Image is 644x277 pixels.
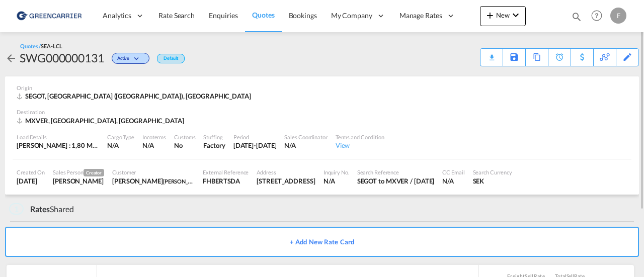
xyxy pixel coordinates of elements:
[588,7,610,25] div: Help
[331,11,372,21] span: My Company
[17,108,627,116] div: Destination
[107,141,134,150] div: N/A
[357,176,435,186] div: SEGOT to MXVER / 10 Sep 2025
[17,176,45,186] div: 10 Sep 2025
[588,7,605,24] span: Help
[484,11,522,19] span: New
[53,176,104,186] div: Fredrik Fagerman
[17,133,99,141] div: Load Details
[174,133,195,141] div: Customs
[442,176,464,186] div: N/A
[142,141,154,150] div: N/A
[336,141,384,150] div: View
[324,168,349,176] div: Inquiry No.
[571,11,582,26] div: icon-magnify
[103,11,131,21] span: Analytics
[510,9,522,21] md-icon: icon-chevron-down
[5,52,17,64] md-icon: icon-arrow-left
[17,168,45,176] div: Created On
[112,168,195,176] div: Customer
[203,176,249,186] div: FHBERTSDA
[17,84,627,91] div: Origin
[17,91,254,101] div: SEGOT, Gothenburg (Goteborg), Europe
[5,227,639,257] button: + Add New Rate Card
[480,6,526,26] button: icon-plus 400-fgNewicon-chevron-down
[503,49,525,66] div: Save As Template
[486,49,498,58] div: Quote PDF is not available at this time
[174,141,195,150] div: No
[257,168,315,176] div: Address
[284,133,327,141] div: Sales Coordinator
[203,133,225,141] div: Stuffing
[157,54,185,63] div: Default
[15,5,83,27] img: 609dfd708afe11efa14177256b0082fb.png
[17,116,187,125] div: MXVER, Veracruz, Americas
[107,133,134,141] div: Cargo Type
[399,11,442,21] span: Manage Rates
[209,11,238,20] span: Enquiries
[104,50,152,66] div: Change Status Here
[336,133,384,141] div: Terms and Condition
[142,133,166,141] div: Incoterms
[20,50,104,66] div: SWG000000131
[203,141,225,150] div: Factory Stuffing
[9,203,24,215] span: 1
[486,50,498,58] md-icon: icon-download
[163,177,213,185] span: [PERSON_NAME] AB
[289,11,317,20] span: Bookings
[571,11,582,22] md-icon: icon-magnify
[30,204,50,214] span: Rates
[112,53,149,64] div: Change Status Here
[357,168,435,176] div: Search Reference
[233,141,277,150] div: 30 Sep 2025
[233,133,277,141] div: Period
[610,8,626,24] div: F
[442,168,464,176] div: CC Email
[25,92,251,100] span: SEGOT, [GEOGRAPHIC_DATA] ([GEOGRAPHIC_DATA]), [GEOGRAPHIC_DATA]
[257,176,315,186] div: Industrivägen 6
[284,141,327,150] div: N/A
[117,55,132,65] span: Active
[5,50,20,66] div: icon-arrow-left
[112,176,195,186] div: Sven Karlund
[473,168,513,176] div: Search Currency
[20,42,62,50] div: Quotes /SEA-LCL
[484,9,496,21] md-icon: icon-plus 400-fg
[203,168,249,176] div: External Reference
[9,204,74,215] div: Shared
[84,169,104,176] span: Creator
[158,11,195,20] span: Rate Search
[17,141,99,150] div: [PERSON_NAME] : 1,80 MT | Volumetric Wt : 9,22 CBM | Chargeable Wt : 9,22 W/M
[473,176,513,186] div: SEK
[324,176,349,186] div: N/A
[252,11,274,19] span: Quotes
[53,168,104,176] div: Sales Person
[41,43,62,49] span: SEA-LCL
[132,56,144,62] md-icon: icon-chevron-down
